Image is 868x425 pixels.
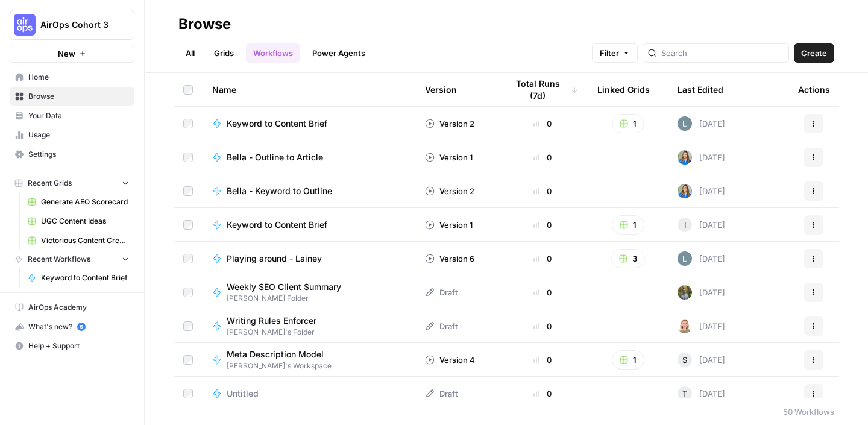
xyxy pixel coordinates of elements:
div: Draft [425,388,458,400]
span: Settings [28,149,129,160]
a: Generate AEO Scorecard [22,192,134,212]
a: Grids [207,43,241,63]
div: [DATE] [678,353,725,367]
span: AirOps Academy [28,302,129,313]
span: [PERSON_NAME]'s Workspace [227,360,333,371]
span: Recent Workflows [28,254,90,265]
div: Version 1 [425,151,473,163]
a: All [178,43,202,63]
a: Workflows [246,43,300,63]
span: Create [801,47,827,59]
div: [DATE] [678,184,725,198]
span: UGC Content Ideas [41,216,129,227]
div: 0 [507,253,578,265]
a: Home [10,68,134,87]
span: Generate AEO Scorecard [41,197,129,207]
div: 0 [507,320,578,332]
span: Home [28,72,129,83]
div: What's new? [10,318,134,336]
div: 0 [507,219,578,231]
span: Weekly SEO Client Summary [227,281,341,293]
span: Filter [600,47,619,59]
div: Version 4 [425,354,475,366]
div: [DATE] [678,251,725,266]
div: Version 1 [425,219,473,231]
div: Last Edited [678,73,723,106]
a: Keyword to Content Brief [212,118,406,130]
img: 6hakwsdpld578dbt80op7lg51gq4 [678,319,692,333]
div: 0 [507,286,578,298]
span: Help + Support [28,341,129,351]
div: [DATE] [678,150,725,165]
button: Workspace: AirOps Cohort 3 [10,10,134,40]
button: Create [794,43,834,63]
a: Victorious Content Creation & AEO Optimization Grid [22,231,134,250]
a: Browse [10,87,134,106]
div: Version [425,73,457,106]
a: 5 [77,323,86,331]
div: 0 [507,388,578,400]
img: 8iclr0koeej5t27gwiocqqt2wzy0 [678,251,692,266]
button: 3 [611,249,645,268]
a: Writing Rules Enforcer[PERSON_NAME]'s Folder [212,315,406,338]
a: Untitled [212,388,406,400]
span: Writing Rules Enforcer [227,315,316,327]
a: Bella - Outline to Article [212,151,406,163]
a: Power Agents [305,43,373,63]
span: Keyword to Content Brief [41,272,129,283]
span: Keyword to Content Brief [227,118,327,130]
div: 0 [507,118,578,130]
img: 57pqjeemi2nd7qi7uenxir8d7ni4 [678,150,692,165]
span: Victorious Content Creation & AEO Optimization Grid [41,235,129,246]
a: Bella - Keyword to Outline [212,185,406,197]
button: Help + Support [10,336,134,356]
span: I [684,219,686,231]
div: 0 [507,185,578,197]
span: New [58,48,75,60]
span: Bella - Outline to Article [227,151,323,163]
div: [DATE] [678,218,725,232]
div: Draft [425,286,458,298]
button: Recent Grids [10,174,134,192]
button: New [10,45,134,63]
img: 8iclr0koeej5t27gwiocqqt2wzy0 [678,116,692,131]
div: Actions [798,73,830,106]
text: 5 [80,324,83,330]
a: Usage [10,125,134,145]
div: Version 6 [425,253,474,265]
a: UGC Content Ideas [22,212,134,231]
div: Draft [425,320,458,332]
span: Playing around - Lainey [227,253,322,265]
a: AirOps Academy [10,298,134,317]
div: [DATE] [678,116,725,131]
span: [PERSON_NAME]'s Folder [227,327,326,338]
span: Bella - Keyword to Outline [227,185,332,197]
span: Browse [28,91,129,102]
span: Keyword to Content Brief [227,219,327,231]
input: Search [661,47,784,59]
img: 57pqjeemi2nd7qi7uenxir8d7ni4 [678,184,692,198]
button: What's new? 5 [10,317,134,336]
span: S [682,354,687,366]
span: AirOps Cohort 3 [40,19,113,31]
button: 1 [612,350,644,370]
span: T [682,388,687,400]
span: Usage [28,130,129,140]
span: Your Data [28,110,129,121]
img: ir1ty8mf6kvc1hjjoy03u9yxuew8 [678,285,692,300]
button: 1 [612,114,644,133]
a: Weekly SEO Client Summary[PERSON_NAME] Folder [212,281,406,304]
a: Meta Description Model[PERSON_NAME]'s Workspace [212,348,406,371]
span: Untitled [227,388,259,400]
a: Keyword to Content Brief [212,219,406,231]
a: Keyword to Content Brief [22,268,134,288]
div: [DATE] [678,386,725,401]
button: Filter [592,43,638,63]
div: 50 Workflows [783,406,834,418]
div: Version 2 [425,118,474,130]
a: Playing around - Lainey [212,253,406,265]
span: [PERSON_NAME] Folder [227,293,351,304]
div: Name [212,73,406,106]
div: [DATE] [678,319,725,333]
img: AirOps Cohort 3 Logo [14,14,36,36]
